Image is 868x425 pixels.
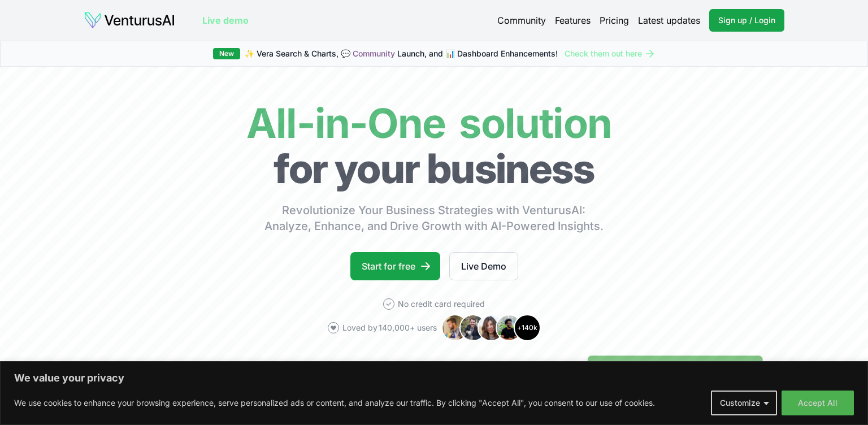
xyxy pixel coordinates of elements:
[496,314,523,341] img: Avatar 4
[459,314,487,341] img: Avatar 2
[353,49,395,58] a: Community
[555,14,591,27] a: Features
[245,48,558,59] span: ✨ Vera Search & Charts, 💬 Launch, and 📊 Dashboard Enhancements!
[638,14,700,27] a: Latest updates
[718,15,775,26] span: Sign up / Login
[497,14,546,27] a: Community
[449,252,518,280] a: Live Demo
[350,252,440,280] a: Start for free
[565,48,656,59] a: Check them out here
[441,314,468,341] img: Avatar 1
[84,11,175,29] img: logo
[202,14,249,27] a: Live demo
[600,14,629,27] a: Pricing
[709,9,784,32] a: Sign up / Login
[14,396,655,410] p: We use cookies to enhance your browsing experience, serve personalized ads or content, and analyz...
[782,391,854,415] button: Accept All
[478,314,505,341] img: Avatar 3
[14,371,854,385] p: We value your privacy
[213,48,240,59] div: New
[711,391,777,415] button: Customize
